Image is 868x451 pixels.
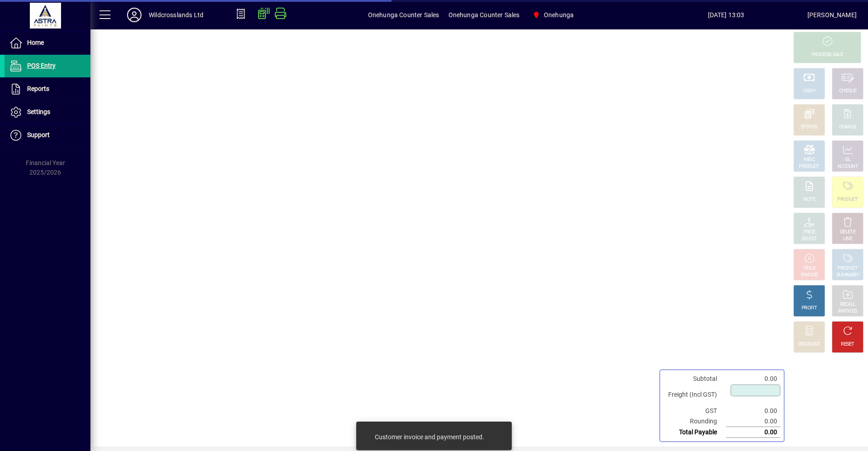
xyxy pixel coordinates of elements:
span: Support [27,131,50,138]
span: POS Entry [27,62,56,69]
td: 0.00 [726,374,780,384]
td: Total Payable [664,427,726,438]
div: PROCESS SALE [811,52,843,58]
div: CASH [803,88,815,95]
span: Settings [27,108,50,115]
div: Wildcrosslands Ltd [149,8,203,22]
a: Support [5,124,90,147]
td: 0.00 [726,416,780,427]
td: Rounding [664,416,726,427]
div: PRODUCT [799,163,819,170]
div: CHEQUE [839,88,856,95]
div: LINE [843,236,852,242]
span: Onehunga Counter Sales [368,8,439,22]
span: Onehunga [528,7,577,23]
div: MISC [804,157,815,163]
div: SELECT [802,236,817,242]
span: Onehunga Counter Sales [448,8,520,22]
a: Settings [5,101,90,123]
div: CHARGE [839,124,857,131]
span: Onehunga [544,8,574,22]
td: Subtotal [664,374,726,384]
div: NOTE [803,196,815,203]
div: PROFIT [802,305,817,312]
td: 0.00 [726,427,780,438]
a: Home [5,32,90,54]
div: PRICE [803,229,816,236]
div: DELETE [840,229,855,236]
td: GST [664,406,726,416]
div: INVOICE [801,272,817,279]
button: Profile [120,7,149,23]
div: GL [845,157,851,163]
span: Reports [27,85,49,92]
a: Reports [5,78,90,100]
span: [DATE] 13:03 [645,8,807,22]
div: PRODUCT [837,196,858,203]
div: RECALL [840,301,856,308]
div: RESET [841,341,854,348]
td: 0.00 [726,406,780,416]
span: Home [27,39,44,46]
div: Customer invoice and payment posted. [375,432,484,442]
div: EFTPOS [801,124,818,131]
div: HOLD [803,265,815,272]
div: PRODUCT [837,265,858,272]
div: DISCOUNT [798,341,820,348]
td: Freight (Incl GST) [664,384,726,406]
div: [PERSON_NAME] [807,8,857,22]
div: SUMMARY [836,272,859,279]
div: ACCOUNT [837,163,858,170]
div: INVOICES [838,308,857,315]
